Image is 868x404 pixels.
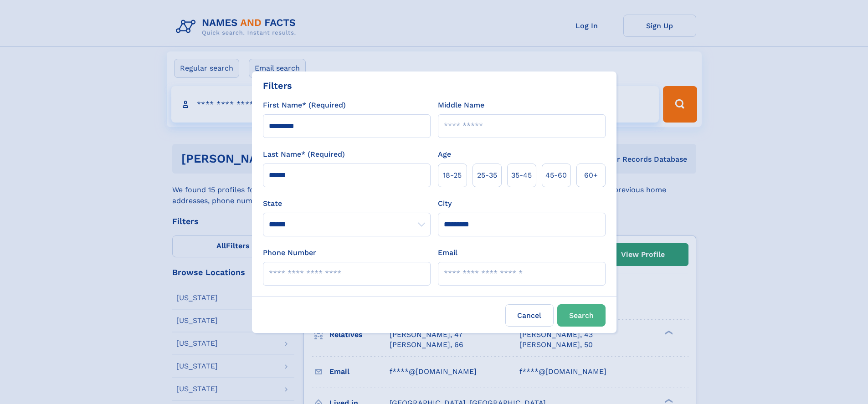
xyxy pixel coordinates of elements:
[443,170,462,181] span: 18‑25
[477,170,497,181] span: 25‑35
[263,149,345,160] label: Last Name* (Required)
[557,304,606,327] button: Search
[505,304,554,327] label: Cancel
[545,170,567,181] span: 45‑60
[438,149,451,160] label: Age
[438,247,457,258] label: Email
[263,247,316,258] label: Phone Number
[263,198,431,209] label: State
[263,100,346,111] label: First Name* (Required)
[438,100,484,111] label: Middle Name
[511,170,532,181] span: 35‑45
[263,79,292,92] div: Filters
[438,198,452,209] label: City
[584,170,598,181] span: 60+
